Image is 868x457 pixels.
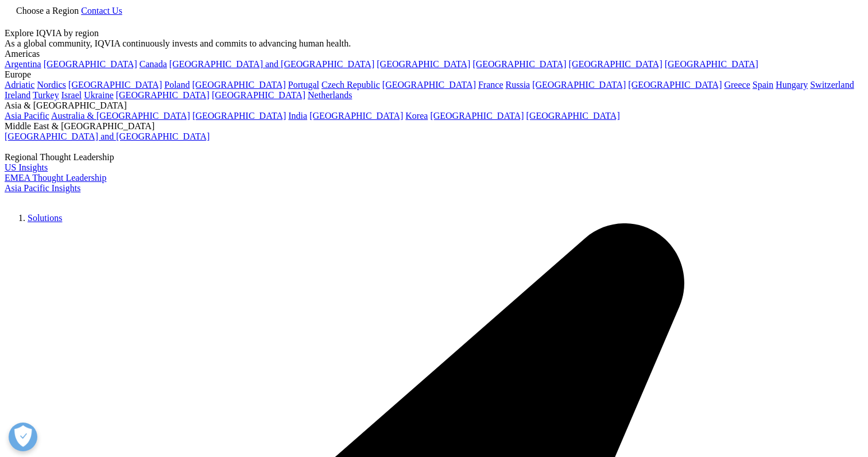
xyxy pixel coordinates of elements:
[28,213,62,223] a: Solutions
[628,80,722,90] a: [GEOGRAPHIC_DATA]
[169,59,374,69] a: [GEOGRAPHIC_DATA] and [GEOGRAPHIC_DATA]
[192,111,286,121] a: [GEOGRAPHIC_DATA]
[724,80,750,90] a: Greece
[288,80,319,90] a: Portugal
[5,131,210,141] a: [GEOGRAPHIC_DATA] and [GEOGRAPHIC_DATA]
[5,59,41,69] a: Argentina
[5,162,48,172] a: US Insights
[5,69,863,80] div: Europe
[288,111,307,121] a: India
[405,111,428,121] a: Korea
[84,90,114,100] a: Ukraine
[61,90,82,100] a: Israel
[5,111,49,121] a: Asia Pacific
[116,90,210,100] a: [GEOGRAPHIC_DATA]
[377,59,470,69] a: [GEOGRAPHIC_DATA]
[5,28,863,38] div: Explore IQVIA by region
[5,183,80,193] a: Asia Pacific Insights
[164,80,189,90] a: Poland
[382,80,476,90] a: [GEOGRAPHIC_DATA]
[308,90,352,100] a: Netherlands
[68,80,162,90] a: [GEOGRAPHIC_DATA]
[753,80,773,90] a: Spain
[5,121,863,131] div: Middle East & [GEOGRAPHIC_DATA]
[776,80,808,90] a: Hungary
[810,80,854,90] a: Switzerland
[16,6,79,16] span: Choose a Region
[81,6,122,16] a: Contact Us
[569,59,662,69] a: [GEOGRAPHIC_DATA]
[472,59,566,69] a: [GEOGRAPHIC_DATA]
[321,80,380,90] a: Czech Republic
[5,173,106,183] a: EMEA Thought Leadership
[212,90,305,100] a: [GEOGRAPHIC_DATA]
[37,80,66,90] a: Nordics
[5,80,34,90] a: Adriatic
[309,111,403,121] a: [GEOGRAPHIC_DATA]
[33,90,59,100] a: Turkey
[5,90,30,100] a: Ireland
[5,49,863,59] div: Americas
[5,100,863,111] div: Asia & [GEOGRAPHIC_DATA]
[506,80,530,90] a: Russia
[51,111,190,121] a: Australia & [GEOGRAPHIC_DATA]
[665,59,758,69] a: [GEOGRAPHIC_DATA]
[430,111,524,121] a: [GEOGRAPHIC_DATA]
[9,423,37,451] button: Open Preferences
[5,38,863,49] div: As a global community, IQVIA continuously invests and commits to advancing human health.
[44,59,137,69] a: [GEOGRAPHIC_DATA]
[5,152,863,162] div: Regional Thought Leadership
[192,80,286,90] a: [GEOGRAPHIC_DATA]
[532,80,626,90] a: [GEOGRAPHIC_DATA]
[139,59,167,69] a: Canada
[478,80,503,90] a: France
[526,111,620,121] a: [GEOGRAPHIC_DATA]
